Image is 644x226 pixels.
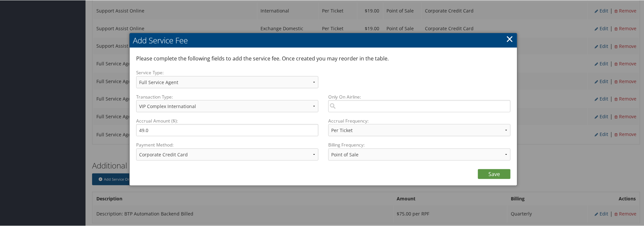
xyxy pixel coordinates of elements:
h2: Add Service Fee [130,33,517,47]
a: × [506,32,513,45]
label: Accrual Amount ($): [136,117,318,124]
label: Transaction Type: [136,93,318,100]
label: Service Type: [136,69,318,76]
label: Payment Method: [136,141,318,148]
a: Save [478,169,510,179]
label: Billing Frequency: [328,141,365,148]
label: Only On Airline: [328,93,510,100]
label: Accrual Frequency : [328,117,369,124]
p: Please complete the following fields to add the service fee. Once created you may reorder in the ... [136,54,506,63]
